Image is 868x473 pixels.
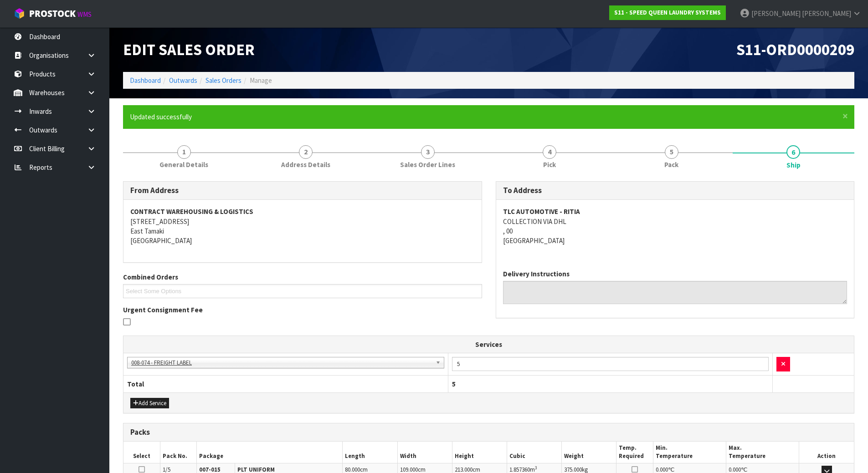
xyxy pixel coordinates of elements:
span: 2 [299,145,313,159]
span: 4 [543,145,556,159]
sup: 3 [535,465,537,471]
th: Total [123,375,448,392]
button: Add Service [130,398,169,409]
th: Cubic [507,442,562,463]
th: Length [343,442,397,463]
th: Services [123,336,854,353]
span: Edit Sales Order [123,40,255,59]
address: [STREET_ADDRESS] East Tamaki [GEOGRAPHIC_DATA] [130,207,475,246]
span: Manage [250,76,272,85]
span: 5 [665,145,678,159]
span: 3 [421,145,435,159]
span: [PERSON_NAME] [802,9,851,18]
span: 6 [786,145,800,159]
a: Sales Orders [205,76,241,85]
th: Width [397,442,452,463]
span: 5 [452,380,456,388]
h3: To Address [503,186,847,195]
th: Height [452,442,507,463]
h3: From Address [130,186,475,195]
a: S11 - SPEED QUEEN LAUNDRY SYSTEMS [609,5,726,20]
span: × [842,110,848,122]
th: Action [799,442,854,463]
a: Outwards [169,76,197,85]
th: Package [196,442,343,463]
span: Address Details [281,160,330,169]
th: Temp. Required [616,442,653,463]
span: 1 [177,145,191,159]
label: Delivery Instructions [503,269,570,279]
span: Sales Order Lines [400,160,455,169]
h3: Packs [130,428,847,437]
address: COLLECTION VIA DHL , 00 [GEOGRAPHIC_DATA] [503,207,847,246]
strong: S11 - SPEED QUEEN LAUNDRY SYSTEMS [614,9,721,16]
strong: CONTRACT WAREHOUSING & LOGISTICS [130,207,253,216]
a: Dashboard [130,76,161,85]
label: Urgent Consignment Fee [123,305,203,315]
img: cube-alt.png [14,8,25,19]
th: Max. Temperature [726,442,799,463]
span: [PERSON_NAME] [751,9,801,18]
span: ProStock [29,8,76,20]
th: Min. Temperature [653,442,726,463]
th: Pack No. [160,442,196,463]
span: Ship [786,160,801,170]
span: Pack [664,160,678,169]
span: 008-074 - FREIGHT LABEL [131,357,432,368]
span: S11-ORD0000209 [736,40,854,59]
th: Weight [562,442,616,463]
span: General Details [159,160,208,169]
label: Combined Orders [123,272,178,282]
th: Select [123,442,160,463]
span: Updated successfully [130,112,192,121]
small: WMS [77,10,92,19]
span: Pick [543,160,556,169]
strong: TLC AUTOMOTIVE - RITIA [503,207,580,216]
